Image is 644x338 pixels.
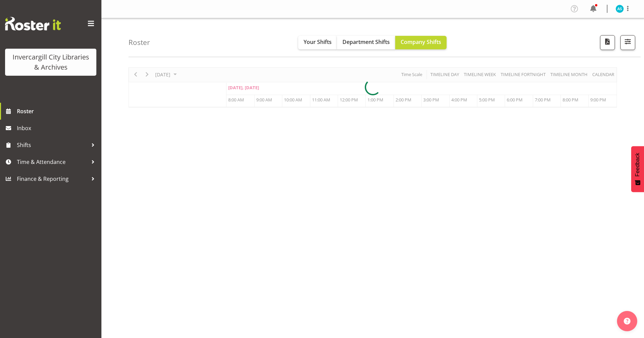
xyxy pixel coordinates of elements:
span: Finance & Reporting [17,174,88,184]
span: Department Shifts [342,38,390,46]
button: Your Shifts [298,36,337,49]
span: Your Shifts [304,38,332,46]
span: Roster [17,106,98,116]
img: help-xxl-2.png [624,318,630,324]
div: Invercargill City Libraries & Archives [12,52,90,72]
button: Download a PDF of the roster for the current day [600,35,615,50]
button: Company Shifts [395,36,447,49]
img: amanda-stenton11678.jpg [616,5,624,13]
button: Filter Shifts [620,35,635,50]
span: Shifts [17,140,88,150]
h4: Roster [128,39,150,46]
span: Feedback [635,153,641,176]
img: Rosterit website logo [5,17,61,30]
button: Feedback - Show survey [631,146,644,192]
span: Time & Attendance [17,157,88,167]
button: Department Shifts [337,36,395,49]
span: Inbox [17,123,98,133]
span: Company Shifts [401,38,441,46]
